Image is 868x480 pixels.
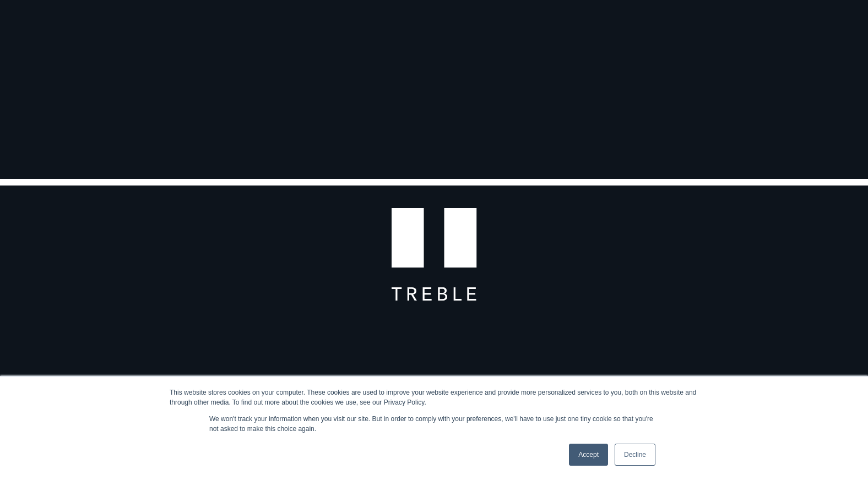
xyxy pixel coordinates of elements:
a: Accept [569,444,608,466]
a: Decline [615,444,655,466]
p: We won't track your information when you visit our site. But in order to comply with your prefere... [209,414,659,434]
img: T [392,179,477,301]
div: This website stores cookies on your computer. These cookies are used to improve your website expe... [170,388,698,407]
